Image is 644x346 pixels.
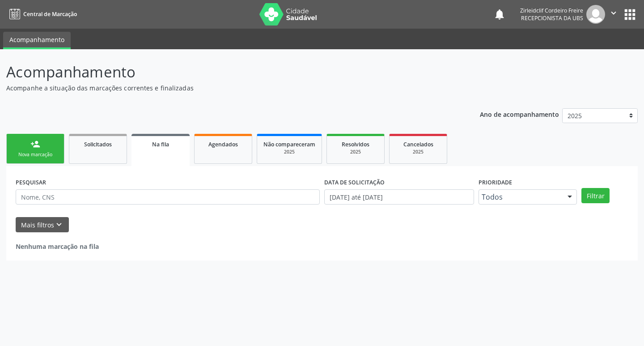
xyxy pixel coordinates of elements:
img: img [586,5,605,24]
span: Agendados [208,141,238,148]
input: Selecione um intervalo [324,189,474,205]
div: 2025 [396,149,441,155]
div: 2025 [333,149,378,155]
span: Resolvidos [342,141,369,148]
label: Prioridade [479,175,512,189]
div: Zirleidclif Cordeiro Freire [520,7,583,14]
span: Solicitados [84,141,112,148]
div: person_add [30,139,40,149]
p: Ano de acompanhamento [480,108,559,120]
div: Nova marcação [13,151,58,158]
i:  [609,8,619,18]
span: Não compareceram [263,141,315,148]
span: Central de Marcação [23,10,77,18]
span: Na fila [152,141,169,148]
span: Recepcionista da UBS [521,14,583,22]
span: Cancelados [403,141,433,148]
button: notifications [493,8,506,21]
div: 2025 [263,149,315,155]
a: Acompanhamento [3,32,71,49]
input: Nome, CNS [16,189,320,205]
label: PESQUISAR [16,175,46,189]
a: Central de Marcação [6,7,77,21]
label: DATA DE SOLICITAÇÃO [324,175,385,189]
span: Todos [482,192,559,201]
p: Acompanhamento [6,61,448,83]
strong: Nenhuma marcação na fila [16,242,99,251]
i: keyboard_arrow_down [54,220,64,230]
button: Mais filtroskeyboard_arrow_down [16,217,69,233]
button: Filtrar [581,188,610,203]
button: apps [622,7,638,22]
p: Acompanhe a situação das marcações correntes e finalizadas [6,83,448,93]
button:  [605,5,622,24]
